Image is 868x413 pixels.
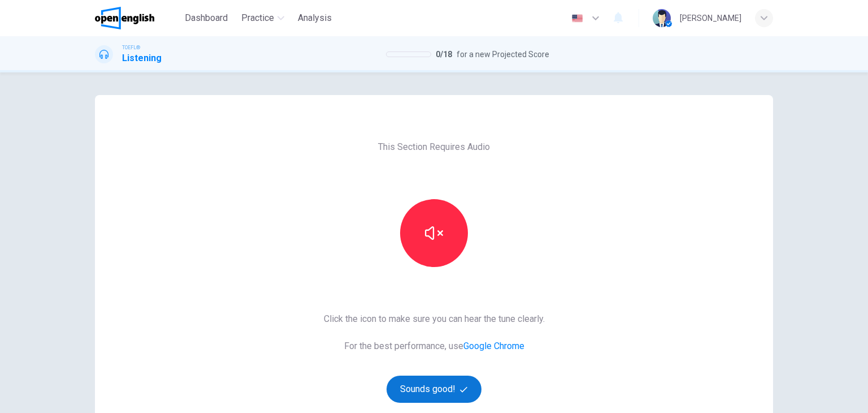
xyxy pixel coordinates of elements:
img: en [570,14,584,23]
span: Dashboard [185,11,228,25]
span: For the best performance, use [324,339,545,353]
span: Click the icon to make sure you can hear the tune clearly. [324,312,545,326]
span: 0 / 18 [436,48,452,61]
div: [PERSON_NAME] [680,11,741,25]
span: Analysis [298,11,332,25]
a: OpenEnglish logo [95,7,180,29]
span: for a new Projected Score [457,48,549,61]
img: Profile picture [653,9,671,27]
img: OpenEnglish logo [95,7,154,29]
span: This Section Requires Audio [378,140,490,154]
button: Sounds good! [387,376,481,403]
button: Analysis [293,8,336,28]
a: Google Chrome [463,341,524,351]
button: Dashboard [180,8,232,28]
h1: Listening [122,51,162,65]
span: Practice [241,11,274,25]
span: TOEFL® [122,44,140,51]
button: Practice [237,8,289,28]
